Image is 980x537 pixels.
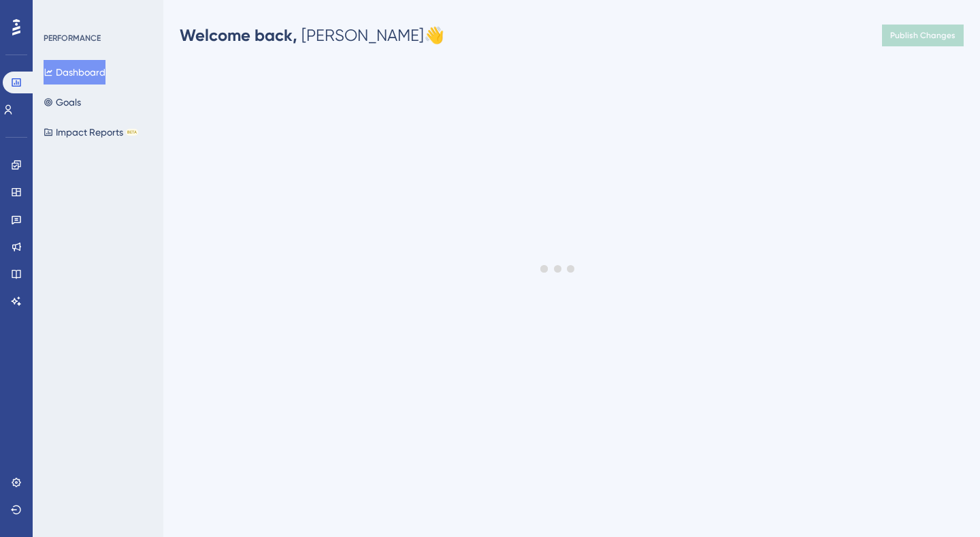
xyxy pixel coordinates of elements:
[44,120,138,144] button: Impact ReportsBETA
[180,25,444,46] div: [PERSON_NAME] 👋
[126,129,138,136] div: BETA
[180,25,297,45] span: Welcome back,
[44,90,81,114] button: Goals
[44,33,101,44] div: PERFORMANCE
[890,30,955,41] span: Publish Changes
[44,60,105,85] button: Dashboard
[882,25,964,46] button: Publish Changes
